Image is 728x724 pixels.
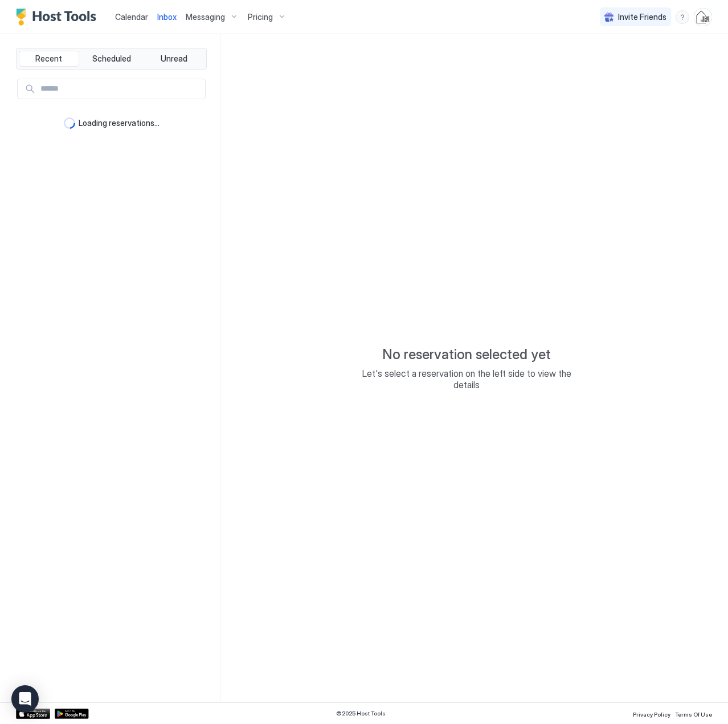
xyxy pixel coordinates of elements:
[11,685,39,713] div: Open Intercom Messenger
[115,11,148,23] a: Calendar
[675,707,712,719] a: Terms Of Use
[633,707,670,719] a: Privacy Policy
[618,12,666,22] span: Invite Friends
[64,117,75,129] div: loading
[16,9,101,26] a: Host Tools Logo
[19,51,79,67] button: Recent
[144,51,204,67] button: Unread
[81,51,142,67] button: Scheduled
[676,10,689,24] div: menu
[16,48,207,70] div: tab-group
[694,8,712,26] div: User profile
[115,12,148,22] span: Calendar
[16,709,50,719] a: App Store
[92,54,131,64] span: Scheduled
[382,346,551,363] span: No reservation selected yet
[675,711,712,718] span: Terms Of Use
[633,711,670,718] span: Privacy Policy
[55,709,89,719] a: Google Play Store
[157,12,177,22] span: Inbox
[186,12,225,22] span: Messaging
[161,54,187,64] span: Unread
[248,12,273,22] span: Pricing
[157,11,177,23] a: Inbox
[35,54,62,64] span: Recent
[336,710,386,717] span: © 2025 Host Tools
[353,368,580,391] span: Let's select a reservation on the left side to view the details
[36,79,205,99] input: Input Field
[79,118,159,128] span: Loading reservations...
